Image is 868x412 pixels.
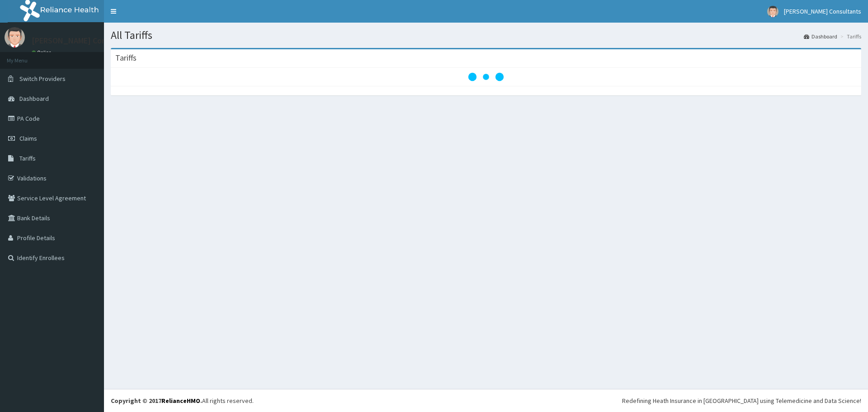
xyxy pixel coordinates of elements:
[19,95,49,103] span: Dashboard
[111,397,202,405] strong: Copyright © 2017 .
[5,27,25,47] img: User Image
[111,29,861,41] h1: All Tariffs
[838,33,861,40] li: Tariffs
[19,75,66,83] span: Switch Providers
[32,49,53,56] a: Online
[804,33,837,40] a: Dashboard
[19,134,37,142] span: Claims
[32,37,136,45] p: [PERSON_NAME] Consultants
[622,396,861,405] div: Redefining Heath Insurance in [GEOGRAPHIC_DATA] using Telemedicine and Data Science!
[19,154,36,162] span: Tariffs
[115,54,137,62] h3: Tariffs
[784,7,861,15] span: [PERSON_NAME] Consultants
[161,397,200,405] a: RelianceHMO
[767,6,778,17] img: User Image
[468,59,504,95] svg: audio-loading
[104,389,868,412] footer: All rights reserved.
